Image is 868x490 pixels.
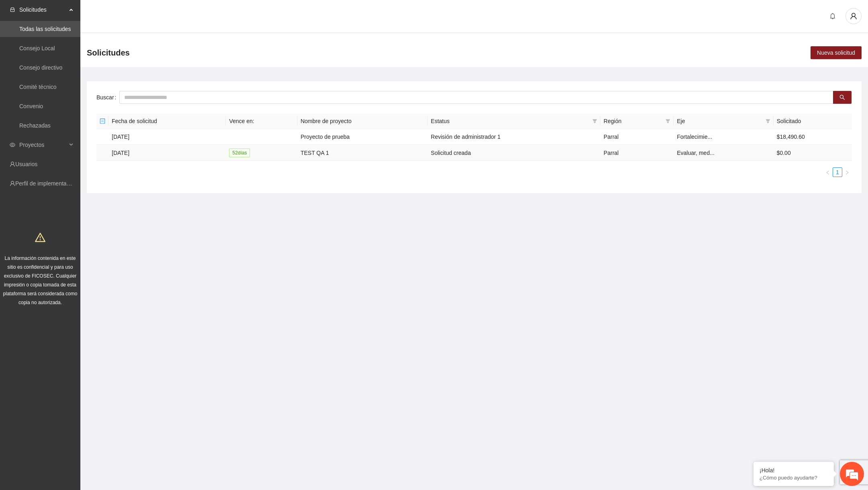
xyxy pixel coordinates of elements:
button: right [842,167,852,177]
span: Proyectos [19,137,67,153]
a: Rechazadas [19,122,51,129]
td: Parral [600,145,674,161]
td: Parral [600,129,674,145]
span: inbox [10,7,15,12]
span: bell [827,13,839,19]
li: Next Page [842,167,852,177]
span: filter [766,119,770,124]
th: Solicitado [774,113,852,129]
span: Nueva solicitud [817,48,855,57]
span: Región [604,117,662,126]
span: Estatus [431,117,589,126]
button: user [845,8,862,24]
span: 52 día s [229,148,250,157]
span: filter [764,115,772,127]
p: ¿Cómo puedo ayudarte? [759,475,828,481]
a: Perfil de implementadora [15,180,78,187]
button: left [823,167,833,177]
span: Solicitudes [19,2,67,18]
span: filter [592,119,597,124]
span: eye [10,142,15,148]
span: search [839,95,845,101]
label: Buscar [96,91,119,104]
span: Eje [677,117,762,126]
span: filter [665,119,670,124]
th: Fecha de solicitud [108,113,226,129]
a: Comité técnico [19,84,57,90]
td: Solicitud creada [428,145,600,161]
td: $18,490.60 [774,129,852,145]
a: Consejo Local [19,45,55,51]
a: 1 [833,168,842,177]
span: La información contenida en este sitio es confidencial y para uso exclusivo de FICOSEC. Cualquier... [3,255,78,305]
button: search [833,91,852,104]
a: Usuarios [15,161,37,167]
td: TEST QA 1 [297,145,428,161]
span: minus-square [100,118,105,124]
span: filter [664,115,672,127]
td: Revisión de administrador 1 [428,129,600,145]
a: Todas las solicitudes [19,26,71,32]
td: [DATE] [108,145,226,161]
td: [DATE] [108,129,226,145]
button: bell [826,10,839,23]
a: Consejo directivo [19,64,62,71]
span: left [825,170,830,175]
span: Fortalecimie... [677,134,712,140]
span: user [846,12,861,20]
span: Evaluar, med... [677,150,714,156]
li: Previous Page [823,167,833,177]
td: $0.00 [774,145,852,161]
span: right [845,170,850,175]
span: Solicitudes [87,46,130,59]
a: Convenio [19,103,43,109]
span: warning [35,232,45,243]
th: Vence en: [226,113,297,129]
button: Nueva solicitud [811,46,862,59]
span: filter [591,115,599,127]
th: Nombre de proyecto [297,113,428,129]
li: 1 [833,167,842,177]
div: ¡Hola! [759,467,828,474]
td: Proyecto de prueba [297,129,428,145]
